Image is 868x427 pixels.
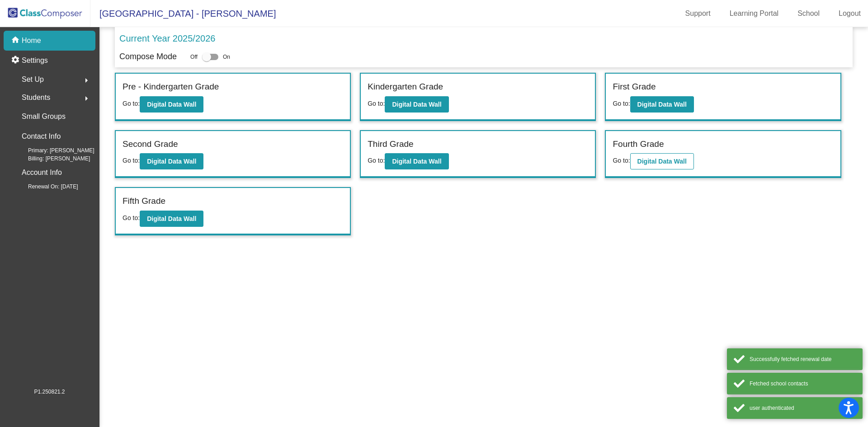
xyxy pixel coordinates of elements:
span: Set Up [22,73,44,86]
label: Kindergarten Grade [368,80,443,94]
span: Billing: [PERSON_NAME] [14,155,90,163]
b: Digital Data Wall [147,101,196,108]
div: Successfully fetched renewal date [750,355,856,363]
label: Second Grade [123,138,178,151]
label: Pre - Kindergarten Grade [123,80,219,94]
button: Digital Data Wall [630,153,694,169]
span: Off [190,53,198,61]
span: Go to: [123,157,140,164]
p: Account Info [22,166,62,179]
mat-icon: arrow_right [81,93,92,104]
div: Fetched school contacts [750,380,856,388]
button: Digital Data Wall [140,211,203,227]
a: School [790,6,827,21]
mat-icon: home [11,35,22,46]
div: user authenticated [750,404,856,412]
button: Digital Data Wall [385,96,448,113]
label: Third Grade [368,138,413,151]
mat-icon: arrow_right [81,75,92,86]
span: Go to: [613,100,630,107]
button: Digital Data Wall [630,96,694,113]
span: Primary: [PERSON_NAME] [14,146,94,155]
a: Logout [831,6,868,21]
a: Support [678,6,718,21]
b: Digital Data Wall [147,158,196,165]
span: Go to: [368,157,385,164]
label: Fourth Grade [613,138,664,151]
span: Go to: [613,157,630,164]
b: Digital Data Wall [637,101,687,108]
p: Settings [22,55,48,66]
label: First Grade [613,80,656,94]
p: Small Groups [22,110,66,123]
button: Digital Data Wall [385,153,448,169]
span: Students [22,91,50,104]
p: Contact Info [22,130,61,143]
mat-icon: settings [11,55,22,66]
b: Digital Data Wall [637,158,687,165]
a: Learning Portal [722,6,786,21]
span: Go to: [368,100,385,107]
span: On [223,53,230,61]
button: Digital Data Wall [140,96,203,113]
span: [GEOGRAPHIC_DATA] - [PERSON_NAME] [90,6,276,21]
p: Compose Mode [119,51,177,63]
label: Fifth Grade [123,195,165,208]
p: Home [22,35,41,46]
span: Renewal On: [DATE] [14,183,78,191]
b: Digital Data Wall [147,215,196,222]
button: Digital Data Wall [140,153,203,169]
span: Go to: [123,214,140,221]
span: Go to: [123,100,140,107]
b: Digital Data Wall [392,158,441,165]
b: Digital Data Wall [392,101,441,108]
p: Current Year 2025/2026 [119,32,215,45]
